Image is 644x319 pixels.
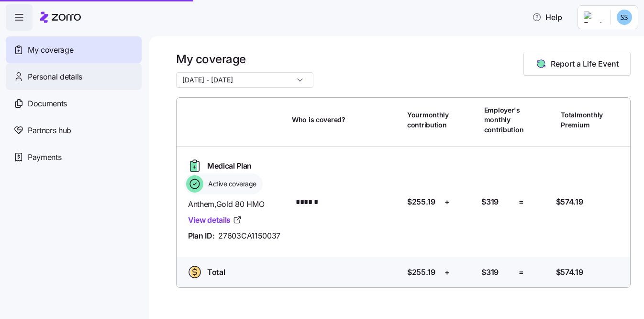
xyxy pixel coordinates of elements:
img: Employer logo [584,11,603,23]
span: Personal details [28,71,82,83]
span: + [444,266,450,278]
span: Partners hub [28,125,71,137]
a: Partners hub [6,117,142,144]
a: Payments [6,144,142,171]
img: cecc241828f2ce905e2ae0b195004255 [617,10,632,25]
span: $255.19 [407,196,435,208]
span: Plan ID: [188,230,214,242]
span: $574.19 [556,266,583,278]
span: Help [532,11,562,23]
span: $255.19 [407,266,435,278]
span: Total monthly Premium [561,110,603,130]
span: $319 [481,266,499,278]
span: Payments [28,151,61,163]
span: 27603CA1150037 [218,230,280,242]
span: $574.19 [556,196,583,208]
span: My coverage [28,44,73,56]
a: Documents [6,90,142,117]
button: Report a Life Event [523,52,631,76]
span: Documents [28,98,67,110]
span: Anthem , Gold 80 HMO [188,198,284,210]
button: Help [524,8,570,27]
a: My coverage [6,36,142,63]
span: = [519,196,524,208]
span: Report a Life Event [551,58,619,69]
span: Total [207,266,225,278]
span: Medical Plan [207,160,252,172]
a: View details [188,214,242,226]
span: Who is covered? [292,115,345,125]
span: + [444,196,450,208]
h1: My coverage [176,52,313,67]
span: Your monthly contribution [407,110,449,130]
span: $319 [481,196,499,208]
span: Employer's monthly contribution [484,105,524,135]
a: Personal details [6,63,142,90]
span: Active coverage [205,179,256,189]
span: = [519,266,524,278]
